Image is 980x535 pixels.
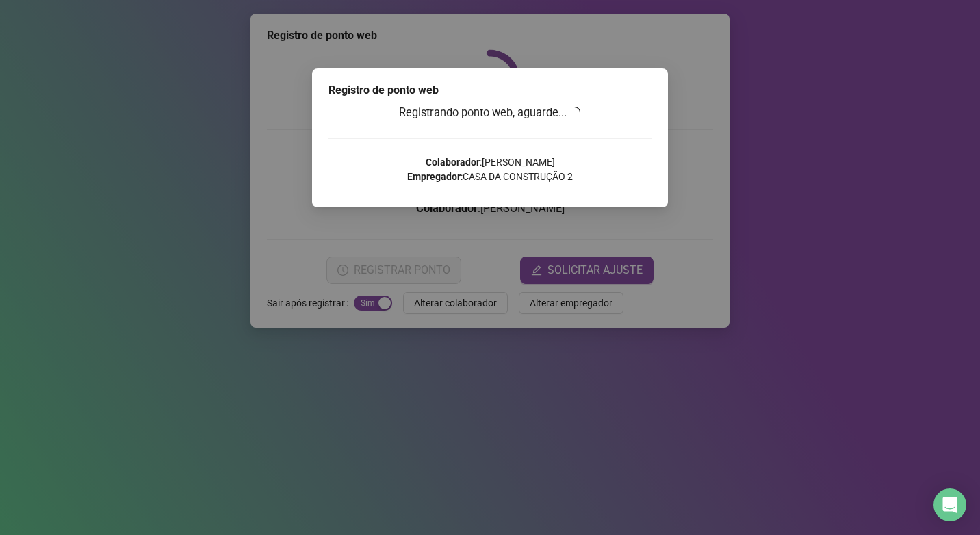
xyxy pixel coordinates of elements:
strong: Colaborador [426,157,480,168]
p: : [PERSON_NAME] : CASA DA CONSTRUÇÃO 2 [328,155,652,184]
strong: Empregador [407,171,461,182]
span: loading [568,105,582,120]
div: Registro de ponto web [328,82,652,99]
div: Open Intercom Messenger [933,488,966,521]
h3: Registrando ponto web, aguarde... [328,104,652,122]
